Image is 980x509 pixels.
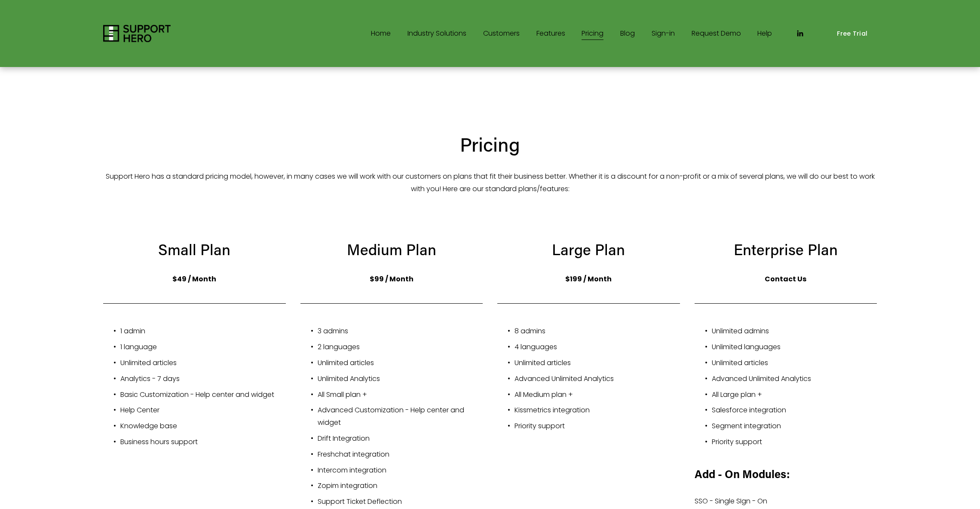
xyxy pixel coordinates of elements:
p: Business hours support [120,436,286,448]
strong: $99 / Month [370,274,413,284]
p: Unlimited articles [712,357,877,369]
p: Unlimited articles [120,357,286,369]
strong: Contact Us [765,274,806,284]
p: 1 language [120,341,286,354]
p: Analytics - 7 days [120,373,286,385]
img: Support Hero [103,25,171,42]
p: 3 admins [318,325,483,338]
p: Support Hero has a standard pricing model, however, in many cases we will work with our customers... [103,171,877,195]
a: LinkedIn [796,29,804,38]
p: Priority support [514,420,680,433]
p: All Medium plan + [514,389,680,401]
a: Request Demo [692,27,741,40]
p: 1 admin [120,325,286,338]
p: Unlimited Analytics [318,373,483,385]
p: Knowledge base [120,420,286,433]
p: Freshchat integration [318,448,483,461]
p: 2 languages [318,341,483,354]
p: SSO - Single SIgn - On [695,495,877,508]
a: Free Trial [828,24,877,44]
p: Help Center [120,404,286,417]
a: Features [536,27,565,40]
p: Intercom integration [318,464,483,477]
a: Blog [620,27,635,40]
p: Unlimited languages [712,341,877,354]
a: folder dropdown [407,27,466,40]
a: Customers [483,27,520,40]
p: Kissmetrics integration [514,404,680,417]
p: Advanced Unlimited Analytics [514,373,680,385]
p: Zopim integration [318,480,483,492]
a: Help [757,27,772,40]
p: Support Ticket Deflection [318,496,483,508]
p: All Large plan + [712,389,877,401]
strong: Add - On Modules: [695,466,790,481]
p: All Small plan + [318,389,483,401]
p: Priority support [712,436,877,448]
p: Basic Customization - Help center and widget [120,389,286,401]
p: Unlimited articles [514,357,680,369]
span: Industry Solutions [407,27,466,40]
h2: Pricing [103,132,877,157]
p: Unlimited admins [712,325,877,338]
strong: $199 / Month [565,274,612,284]
a: Pricing [582,27,603,40]
p: Drift Integration [318,433,483,445]
h3: Medium Plan [300,239,483,259]
p: Advanced Customization - Help center and widget [318,404,483,429]
p: 4 languages [514,341,680,354]
a: Sign-in [652,27,675,40]
p: Salesforce integration [712,404,877,417]
h3: Large Plan [497,239,680,259]
a: Home [371,27,391,40]
p: Advanced Unlimited Analytics [712,373,877,385]
p: Unlimited articles [318,357,483,369]
h3: Enterprise Plan [695,239,877,259]
p: Segment integration [712,420,877,433]
p: 8 admins [514,325,680,338]
h3: Small Plan [103,239,286,259]
strong: $49 / Month [172,274,216,284]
